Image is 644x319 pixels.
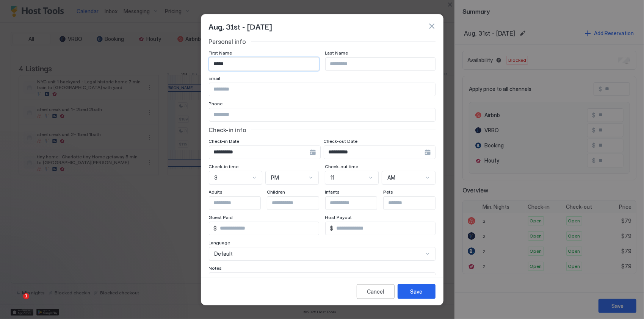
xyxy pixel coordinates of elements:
div: Cancel [367,288,384,296]
input: Input Field [334,222,435,235]
button: Save [398,284,436,299]
span: Personal info [209,38,246,45]
span: PM [271,174,279,181]
span: AM [387,174,395,181]
iframe: Intercom notifications message [6,246,157,299]
iframe: Intercom live chat [8,293,26,311]
span: Guest Paid [209,214,233,220]
span: Host Payout [325,214,352,220]
span: Children [267,189,285,195]
span: Check-out Date [324,138,358,144]
span: Email [209,75,221,81]
input: Input Field [267,197,329,210]
span: 11 [331,174,334,181]
input: Input Field [217,222,319,235]
input: Input Field [326,197,388,210]
input: Input Field [326,58,435,70]
div: Save [411,288,423,296]
span: Notes [209,265,222,271]
span: Infants [325,189,340,195]
span: Pets [383,189,393,195]
span: First Name [209,50,232,56]
input: Input Field [324,146,425,159]
input: Input Field [209,146,310,159]
span: Aug, 31st - [DATE] [209,20,272,32]
span: Check-out time [325,164,358,169]
input: Input Field [384,197,446,210]
span: Phone [209,101,223,106]
input: Input Field [209,197,271,210]
span: Last Name [325,50,348,56]
span: Default [215,250,233,257]
input: Input Field [209,108,435,121]
input: Input Field [209,58,319,70]
button: Cancel [357,284,395,299]
span: 1 [23,293,29,299]
span: Check-in info [209,126,247,134]
span: 3 [215,174,218,181]
span: Language [209,240,230,246]
span: Check-in Date [209,138,240,144]
span: $ [330,225,334,232]
textarea: Input Field [209,273,435,310]
span: Check-in time [209,164,239,169]
input: Input Field [209,83,435,96]
span: Adults [209,189,223,195]
span: $ [214,225,217,232]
